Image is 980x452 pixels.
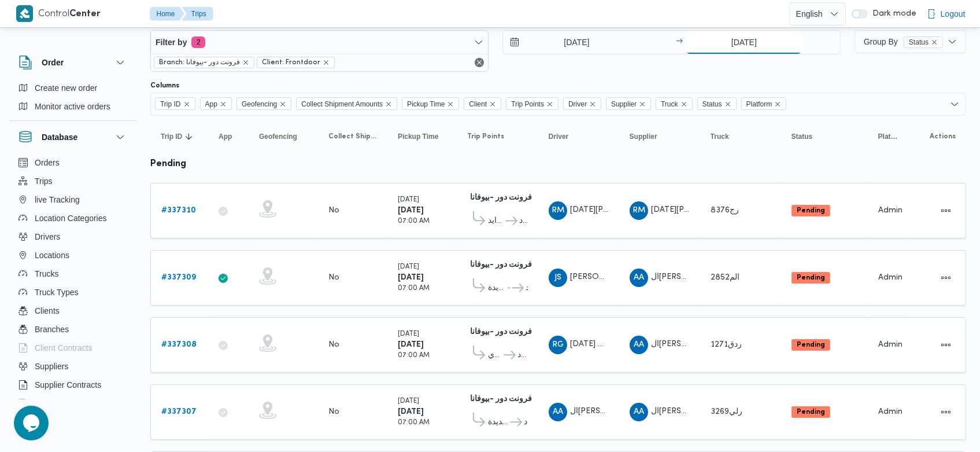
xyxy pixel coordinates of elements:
a: #337307 [161,405,197,419]
div: Database [9,153,136,404]
span: Pickup Time [407,98,445,111]
div: Rmdhan Muhammad Muhammad Abadalamunam [630,201,648,220]
span: Status [904,36,943,48]
button: Remove Trip ID from selection in this group [183,101,190,108]
button: Remove Trip Points from selection in this group [546,101,553,108]
span: Geofencing [236,97,291,110]
small: 07:00 AM [398,352,430,359]
span: [DATE][PERSON_NAME] [651,206,742,214]
div: Alsaid Ahmad Alsaid Ibrahem [549,403,567,421]
span: Client: Frontdoor [262,57,320,68]
span: فرونت دور مسطرد [519,214,528,228]
span: Status [792,132,813,141]
span: قسم الشيخ زايد [488,214,504,228]
button: Remove [472,56,486,69]
button: remove selected entity [242,59,249,66]
div: No [328,340,339,350]
div: Order [9,79,136,120]
span: Truck [661,98,678,111]
b: pending [150,160,186,168]
span: قسم المعادي [488,348,502,362]
span: Status [697,97,737,110]
span: ال[PERSON_NAME] [651,407,725,415]
div: Rmdhan Muhammad Muhammad Abadalamunam [549,201,567,220]
b: Pending [797,409,825,416]
span: Branch: فرونت دور -بيوفانا [159,57,240,68]
b: Pending [797,274,825,281]
b: فرونت دور -بيوفانا [470,261,532,269]
span: Pending [792,339,830,351]
span: Branches [35,322,69,336]
small: 07:00 AM [398,420,430,426]
button: Trips [14,172,132,190]
b: # 337308 [161,341,197,348]
span: Geofencing [242,98,277,111]
span: Truck [711,132,729,141]
span: ال[PERSON_NAME] [651,340,725,348]
span: Driver [563,97,601,110]
button: Remove Platform from selection in this group [774,101,781,108]
button: Remove App from selection in this group [220,101,227,108]
button: Suppliers [14,357,132,376]
span: Platform [741,97,787,110]
span: Truck [656,97,693,110]
span: Trip Points [511,98,544,111]
span: Client [464,97,501,110]
span: AA [634,336,644,354]
span: فرونت دور مسطرد [526,281,527,295]
input: Press the down key to open a popover containing a calendar. [686,31,801,54]
span: Pending [792,205,830,216]
span: ال[PERSON_NAME] [651,273,725,281]
button: Truck Types [14,283,132,302]
span: الم2852 [711,274,739,281]
span: Geofencing [259,132,297,141]
span: فرونت دور مسطرد [517,348,528,362]
span: Platform [878,132,898,141]
span: RM [552,201,564,220]
span: Create new order [35,81,97,95]
label: Columns [150,81,179,90]
small: 07:00 AM [398,218,430,225]
span: Trips [35,174,53,188]
span: Pickup Time [398,132,438,141]
button: Actions [937,201,955,220]
span: AA [553,403,563,421]
div: No [328,273,339,283]
div: Rmdhan Ghrib Muhammad Abadallah [549,336,567,354]
button: Supplier Contracts [14,376,132,394]
button: live Tracking [14,190,132,209]
button: Order [19,56,127,69]
span: Supplier Contracts [35,378,101,392]
button: Locations [14,246,132,264]
span: App [205,98,217,111]
button: Trip IDSorted in descending order [156,127,202,146]
b: Center [70,10,101,19]
b: [DATE] [398,274,424,281]
button: Pickup Time [393,127,451,146]
span: [PERSON_NAME] [PERSON_NAME] [570,273,704,281]
button: App [214,127,243,146]
span: Status [702,98,722,111]
span: Trip ID [155,97,195,110]
span: [DATE] غريب [PERSON_NAME] [570,340,685,348]
b: # 337307 [161,408,197,416]
span: Supplier [630,132,657,141]
span: Pending [792,406,830,418]
a: #337310 [161,204,196,218]
span: فرونت دور مسطرد [524,416,528,429]
span: Admin [878,274,903,281]
span: رلي3269 [711,408,742,416]
span: Actions [930,132,956,141]
button: Supplier [625,127,694,146]
span: App [219,132,232,141]
button: Remove Status from selection in this group [724,101,731,108]
button: Actions [937,403,955,421]
span: Devices [35,396,64,410]
button: Logout [922,2,970,25]
button: Trucks [14,264,132,283]
button: Remove Client from selection in this group [489,101,496,108]
div: No [328,407,339,417]
button: Monitor active orders [14,97,132,116]
button: Home [150,7,184,21]
button: Create new order [14,79,132,97]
